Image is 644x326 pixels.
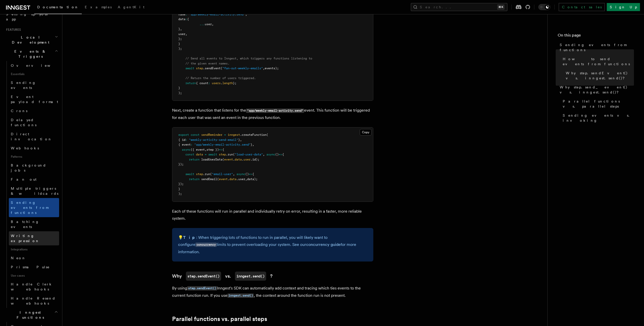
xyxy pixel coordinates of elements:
[178,37,182,41] span: };
[185,172,194,176] span: await
[11,201,48,215] span: Sending events from functions
[217,177,219,181] span: (
[178,27,180,31] span: }
[222,158,224,161] span: (
[228,133,240,137] span: inngest
[560,42,634,52] span: Sending events from functions
[187,286,217,290] a: step.sendEvent()
[228,177,229,181] span: .
[607,3,640,11] a: Sign Up
[9,70,59,78] span: Essentials
[219,177,228,181] span: event
[219,148,222,151] span: =>
[236,172,245,176] span: async
[559,3,605,11] a: Contact sales
[203,67,221,70] span: .sendEvent
[210,172,212,176] span: (
[187,286,217,290] code: step.sendEvent()
[178,138,185,142] span: { id
[227,294,254,298] code: inngest.send()
[561,111,634,125] a: Sending events vs. invoking
[224,158,233,161] span: event
[9,272,59,280] span: Use cases
[4,35,55,45] span: Local Development
[199,22,205,26] span: ...
[11,282,53,291] span: Handle Clerk webhooks
[4,61,59,308] div: Events & Triggers
[178,187,180,191] span: }
[185,17,187,21] span: :
[11,177,36,181] span: Fan out
[9,129,59,144] a: Direct invocation
[191,133,199,137] span: const
[9,245,59,253] span: Integrations
[563,56,634,67] span: How to send events from functions
[212,172,233,176] span: "email-user"
[178,17,185,21] span: data
[227,293,254,298] a: inngest.send()
[183,235,196,240] strong: Tip
[9,78,59,92] a: Sending events
[11,220,39,229] span: Batching events
[11,118,36,127] span: Delayed functions
[11,265,50,269] span: Prisma Pulse
[222,148,224,151] span: {
[9,294,59,308] a: Handle Resend webhooks
[252,143,254,146] span: ,
[178,13,185,16] span: name
[201,158,222,161] span: loadUserData
[11,256,26,260] span: Neon
[244,158,251,161] span: user
[240,133,266,137] span: .createFunction
[196,172,203,176] span: step
[11,132,52,141] span: Direct invocation
[242,158,244,161] span: .
[178,86,180,90] span: }
[236,177,245,181] span: .user
[172,272,272,281] a: Whystep.sendEvent()vs.inngest.send()?
[178,91,182,95] span: );
[11,95,58,104] span: Event payload format
[306,242,341,247] a: concurrency guide
[222,81,233,85] span: length
[279,153,282,156] span: =>
[180,27,182,31] span: ,
[201,177,217,181] span: sendEmail
[235,158,242,161] span: data
[196,81,208,85] span: { count
[205,153,207,156] span: =
[178,133,189,137] span: export
[566,71,634,81] span: Why step.sendEvent() vs. inngest.send()?
[9,253,59,263] a: Neon
[266,153,275,156] span: async
[233,153,235,156] span: (
[11,146,39,150] span: Webhooks
[360,129,372,136] button: Copy
[9,198,59,217] a: Sending events from functions
[11,81,36,90] span: Sending events
[11,186,58,195] span: Multiple triggers & wildcards
[251,158,259,161] span: .id);
[4,308,59,322] button: Inngest Functions
[235,272,266,281] code: inngest.send()
[558,32,634,40] h4: On this page
[118,5,144,9] span: AgentKit
[185,153,194,156] span: const
[226,153,233,156] span: .run
[189,13,245,16] span: "app/weekly-email-activity.send"
[205,148,207,151] span: ,
[251,143,252,146] span: }
[189,138,238,142] span: "weekly-activity-send-email"
[201,133,222,137] span: sendReminder
[178,47,182,50] span: );
[4,310,54,320] span: Inngest Functions
[275,153,279,156] span: ()
[11,63,63,68] span: Overview
[191,143,192,146] span: :
[196,153,203,156] span: data
[9,175,59,184] a: Fan out
[219,153,226,156] span: step
[560,85,634,95] span: Why step.send_event() vs. inngest.send()?
[4,10,59,24] a: Setting up your app
[212,81,221,85] span: users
